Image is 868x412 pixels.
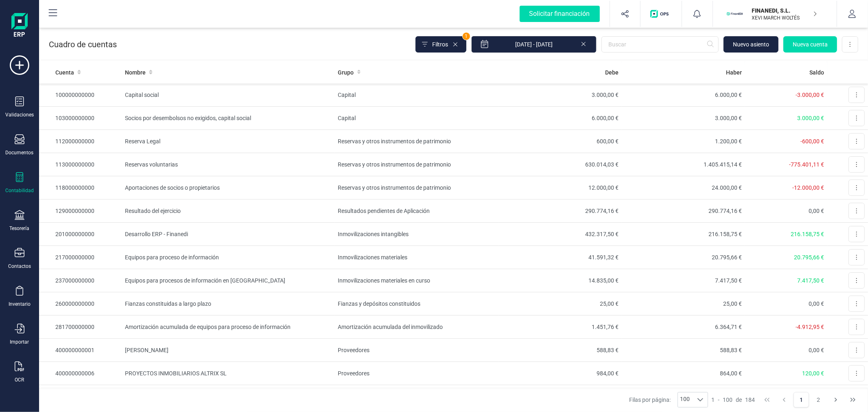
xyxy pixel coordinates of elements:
div: - [711,396,755,404]
td: 41.591,32 € [499,246,622,269]
td: 630.014,03 € [499,153,622,176]
td: [PERSON_NAME] [PERSON_NAME] [122,385,335,408]
span: Nueva cuenta [793,40,828,48]
td: [PERSON_NAME] [122,339,335,362]
td: Resultados pendientes de Aplicación [335,199,499,223]
span: 216.158,75 € [791,231,824,237]
span: Debe [605,68,619,77]
td: 14.835,00 € [499,269,622,292]
td: Amortización acumulada del inmovilizado [335,316,499,339]
td: 260000000000 [39,292,122,316]
td: 6.000,00 € [499,107,622,130]
td: 588,83 € [499,339,622,362]
td: 290.774,16 € [499,199,622,223]
td: Reserva Legal [122,130,335,153]
td: 400000000010 [39,385,122,408]
td: 201000000000 [39,223,122,246]
td: 129000000000 [39,199,122,223]
td: 24.000,00 € [622,176,745,199]
td: 12.000,00 € [499,176,622,199]
td: 3.000,00 € [622,107,745,130]
div: Validaciones [5,112,34,118]
td: 6.364,71 € [622,316,745,339]
button: FIFINANEDI, S.L.XEVI MARCH WOLTÉS [723,1,827,27]
span: 100 [678,392,693,407]
td: 100000000000 [39,83,122,107]
td: 20.795,66 € [622,246,745,269]
div: Contabilidad [5,187,34,194]
td: Inmovilizaciones materiales en curso [335,269,499,292]
span: Nombre [125,68,146,77]
span: Grupo [338,68,354,77]
td: 600,00 € [499,130,622,153]
button: Nueva cuenta [783,36,837,53]
div: Tesorería [10,225,30,232]
span: -775.401,11 € [789,161,824,168]
td: 1.451,76 € [499,316,622,339]
img: Logo Finanedi [11,13,28,39]
td: 217000000000 [39,246,122,269]
span: 1 [711,396,715,404]
td: 3.000,00 € [499,83,622,107]
span: 0,00 € [809,300,824,307]
span: -12.000,00 € [792,184,824,191]
p: XEVI MARCH WOLTÉS [752,15,817,21]
td: 290.774,16 € [622,199,745,223]
td: Equipos para procesos de información en [GEOGRAPHIC_DATA] [122,269,335,292]
span: Saldo [809,68,824,77]
span: 0,00 € [809,208,824,214]
td: Amortización acumulada de equipos para proceso de información [122,316,335,339]
span: 100 [723,396,732,404]
td: 118000000000 [39,176,122,199]
td: 588,83 € [622,339,745,362]
td: Equipos para proceso de información [122,246,335,269]
button: Next Page [828,392,844,408]
div: Importar [10,339,29,345]
div: Filas por página: [630,392,708,408]
td: Capital [335,107,499,130]
td: 6.000,00 € [622,83,745,107]
td: Proveedores [335,362,499,385]
img: Logo de OPS [650,10,672,18]
span: Filtros [432,40,448,48]
td: 864,00 € [622,362,745,385]
td: 113000000000 [39,153,122,176]
td: Socios por desembolsos no exigidos, capital social [122,107,335,130]
td: Capital social [122,83,335,107]
input: Buscar [601,36,719,53]
button: Page 2 [811,392,826,408]
span: -600,00 € [800,138,824,145]
span: -4.912,95 € [796,324,824,330]
div: Contactos [8,263,31,270]
p: FINANEDI, S.L. [752,7,817,15]
span: 7.417,50 € [797,277,824,284]
button: Previous Page [776,392,792,408]
td: Desarrollo ERP - Finanedi [122,223,335,246]
td: PROYECTOS INMOBILIARIOS ALTRIX SL [122,362,335,385]
td: 1.200,00 € [622,130,745,153]
button: Nuevo asiento [724,36,778,53]
td: Reservas voluntarias [122,153,335,176]
button: Last Page [845,392,861,408]
td: Fianzas y depósitos constituidos [335,292,499,316]
td: Reservas y otros instrumentos de patrimonio [335,153,499,176]
td: 216.158,75 € [622,223,745,246]
span: Nuevo asiento [733,40,769,48]
td: 432.317,50 € [499,223,622,246]
button: Logo de OPS [645,1,677,27]
td: Resultado del ejercicio [122,199,335,223]
button: Solicitar financiación [510,1,610,27]
div: Inventario [9,301,31,307]
td: 7.417,50 € [622,269,745,292]
span: 20.795,66 € [794,254,824,261]
div: Solicitar financiación [520,6,600,22]
td: 984,00 € [499,362,622,385]
span: Haber [726,68,742,77]
td: Aportaciones de socios o propietarios [122,176,335,199]
td: Proveedores [335,339,499,362]
td: 112000000000 [39,130,122,153]
span: de [736,396,742,404]
td: Capital [335,83,499,107]
div: Documentos [6,149,34,156]
span: 3.000,00 € [797,115,824,121]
